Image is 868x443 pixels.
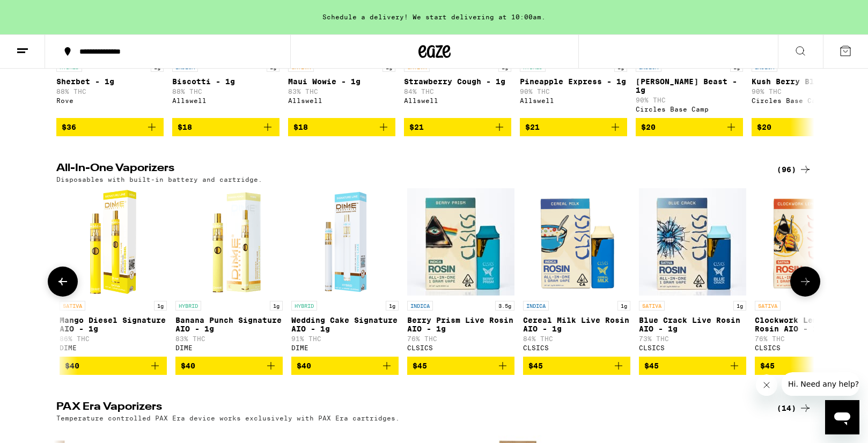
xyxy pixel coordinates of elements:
p: 83% THC [175,335,283,342]
p: SATIVA [639,301,665,311]
p: 91% THC [291,335,399,342]
p: INDICA [523,301,549,311]
h2: PAX Era Vaporizers [56,402,759,415]
span: $36 [62,123,76,131]
p: Clockwork Lemon Live Rosin AIO - 1g [755,316,862,333]
p: HYBRID [175,301,201,311]
button: Add to bag [172,118,279,136]
span: $45 [413,361,427,370]
button: Add to bag [175,357,283,375]
button: Add to bag [288,118,395,136]
iframe: Button to launch messaging window [825,400,859,434]
p: 84% THC [404,88,511,95]
p: 1g [617,301,630,311]
button: Add to bag [407,357,514,375]
a: Open page for Banana Punch Signature AIO - 1g from DIME [175,188,283,357]
p: INDICA [407,301,433,311]
p: SATIVA [755,301,781,311]
p: Cereal Milk Live Rosin AIO - 1g [523,316,630,333]
div: DIME [291,344,399,351]
p: Disposables with built-in battery and cartridge. [56,176,262,183]
button: Add to bag [755,357,862,375]
button: Add to bag [636,118,743,136]
span: $45 [644,361,659,370]
img: CLSICS - Cereal Milk Live Rosin AIO - 1g [523,188,630,296]
a: Open page for Blue Crack Live Rosin AIO - 1g from CLSICS [639,188,746,357]
span: $18 [178,123,192,131]
span: $20 [641,123,656,131]
p: 1g [386,301,399,311]
button: Add to bag [523,357,630,375]
iframe: Message from company [782,372,859,396]
button: Add to bag [291,357,399,375]
p: 83% THC [288,88,395,95]
div: CLSICS [407,344,514,351]
button: Add to bag [404,118,511,136]
p: Berry Prism Live Rosin AIO - 1g [407,316,514,333]
div: CLSICS [523,344,630,351]
a: (96) [777,163,812,176]
h2: All-In-One Vaporizers [56,163,759,176]
p: 3.5g [495,301,514,311]
button: Add to bag [520,118,627,136]
a: Open page for Wedding Cake Signature AIO - 1g from DIME [291,188,399,357]
p: Mango Diesel Signature AIO - 1g [60,316,167,333]
p: 1g [270,301,283,311]
p: 86% THC [60,335,167,342]
p: 1g [733,301,746,311]
p: 90% THC [520,88,627,95]
button: Add to bag [639,357,746,375]
span: $40 [181,361,195,370]
p: Banana Punch Signature AIO - 1g [175,316,283,333]
span: $40 [65,361,79,370]
button: Add to bag [56,118,164,136]
img: CLSICS - Clockwork Lemon Live Rosin AIO - 1g [755,188,862,296]
img: CLSICS - Blue Crack Live Rosin AIO - 1g [639,188,746,296]
div: DIME [60,344,167,351]
p: Sherbet - 1g [56,77,164,86]
img: DIME - Wedding Cake Signature AIO - 1g [291,188,399,296]
div: CLSICS [639,344,746,351]
img: DIME - Banana Punch Signature AIO - 1g [175,188,283,296]
span: $21 [525,123,540,131]
span: $20 [757,123,771,131]
div: Circles Base Camp [752,97,859,104]
p: 73% THC [639,335,746,342]
span: $45 [528,361,543,370]
p: Maui Wowie - 1g [288,77,395,86]
p: 1g [154,301,167,311]
iframe: Close message [756,374,777,396]
div: Allswell [404,97,511,104]
div: Allswell [288,97,395,104]
span: $21 [409,123,424,131]
p: 76% THC [407,335,514,342]
p: SATIVA [60,301,85,311]
img: CLSICS - Berry Prism Live Rosin AIO - 1g [407,188,514,296]
p: HYBRID [291,301,317,311]
button: Add to bag [752,118,859,136]
div: Rove [56,97,164,104]
span: $40 [297,361,311,370]
div: Allswell [520,97,627,104]
a: (14) [777,402,812,415]
div: CLSICS [755,344,862,351]
p: Kush Berry Bliss - 1g [752,77,859,86]
p: [PERSON_NAME] Beast - 1g [636,77,743,94]
p: 88% THC [172,88,279,95]
a: Open page for Berry Prism Live Rosin AIO - 1g from CLSICS [407,188,514,357]
img: DIME - Mango Diesel Signature AIO - 1g [83,188,144,296]
p: 88% THC [56,88,164,95]
div: DIME [175,344,283,351]
p: 84% THC [523,335,630,342]
span: $45 [760,361,775,370]
p: Blue Crack Live Rosin AIO - 1g [639,316,746,333]
p: 76% THC [755,335,862,342]
div: Allswell [172,97,279,104]
a: Open page for Mango Diesel Signature AIO - 1g from DIME [60,188,167,357]
a: Open page for Clockwork Lemon Live Rosin AIO - 1g from CLSICS [755,188,862,357]
p: 90% THC [752,88,859,95]
p: Wedding Cake Signature AIO - 1g [291,316,399,333]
